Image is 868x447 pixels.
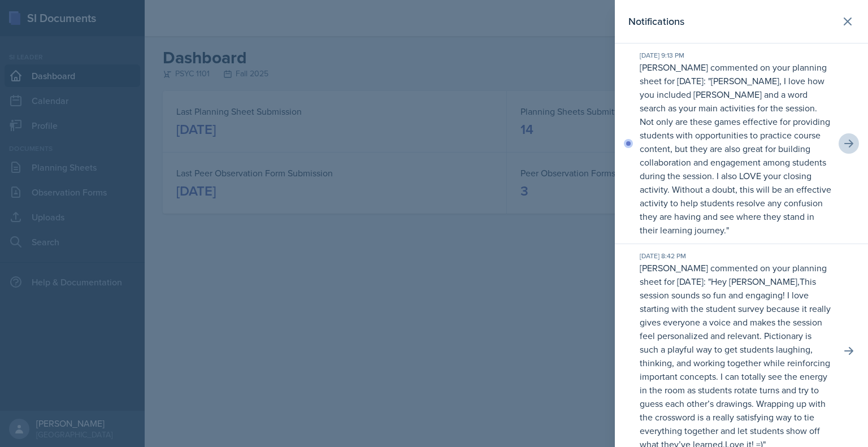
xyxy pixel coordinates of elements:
h2: Notifications [628,14,684,29]
p: [PERSON_NAME], I love how you included [PERSON_NAME] and a word search as your main activities fo... [640,75,831,236]
div: [DATE] 9:13 PM [640,50,832,60]
div: [DATE] 8:42 PM [640,251,832,261]
p: Hey [PERSON_NAME], [711,275,800,288]
p: [PERSON_NAME] commented on your planning sheet for [DATE]: " " [640,60,832,237]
